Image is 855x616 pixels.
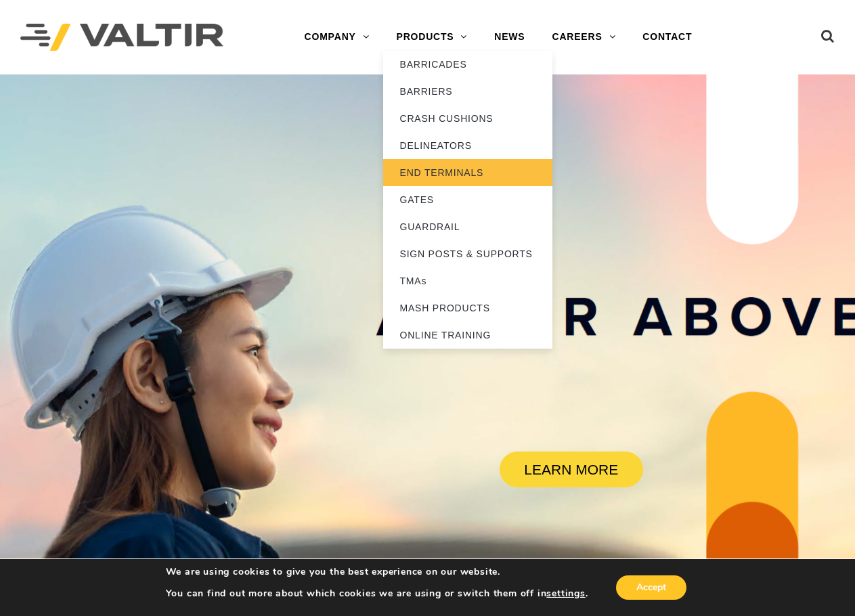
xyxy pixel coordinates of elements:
a: CONTACT [629,24,705,51]
a: TMAs [383,267,552,294]
a: CAREERS [538,24,629,51]
a: BARRICADES [383,51,552,78]
a: NEWS [481,24,538,51]
a: BARRIERS [383,78,552,105]
p: You can find out more about which cookies we are using or switch them off in . [166,588,588,600]
button: Accept [616,575,686,600]
a: GUARDRAIL [383,213,552,240]
a: ONLINE TRAINING [383,322,552,349]
a: LEARN MORE [500,452,643,487]
a: DELINEATORS [383,132,552,159]
a: COMPANY [291,24,383,51]
button: settings [546,588,585,600]
p: We are using cookies to give you the best experience on our website. [166,566,588,578]
a: SIGN POSTS & SUPPORTS [383,240,552,267]
a: CRASH CUSHIONS [383,105,552,132]
a: PRODUCTS [383,24,481,51]
a: END TERMINALS [383,159,552,186]
img: Valtir [20,24,223,51]
a: MASH PRODUCTS [383,294,552,322]
a: GATES [383,186,552,213]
